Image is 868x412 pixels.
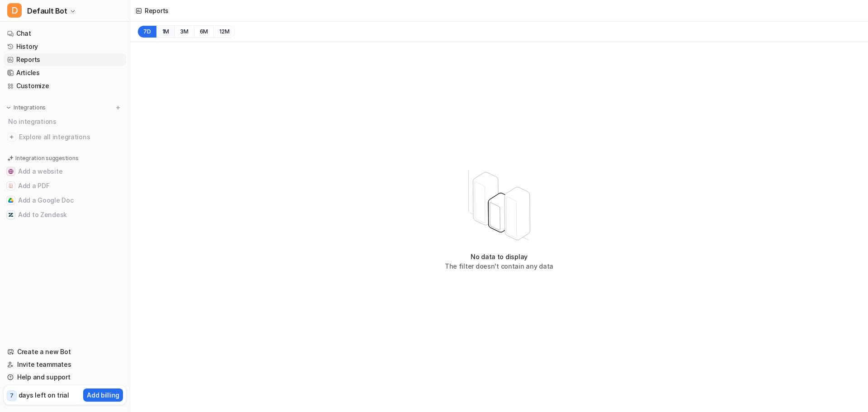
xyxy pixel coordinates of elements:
button: Add a PDFAdd a PDF [4,179,126,193]
span: Default Bot [27,5,67,17]
p: Integration suggestions [15,154,78,162]
img: Add a website [8,169,14,174]
button: Add to ZendeskAdd to Zendesk [4,208,126,222]
div: No integrations [5,114,126,129]
img: Add to Zendesk [8,212,14,218]
p: Add billing [87,390,119,400]
p: days left on trial [19,390,69,400]
div: Reports [145,6,169,15]
button: 6M [194,25,214,38]
a: Reports [4,53,126,66]
img: explore all integrations [7,133,16,142]
a: Customize [4,80,126,92]
button: Add a websiteAdd a website [4,164,126,179]
button: 1M [156,25,175,38]
button: 12M [213,25,235,38]
img: Add a Google Doc [8,198,14,203]
a: Create a new Bot [4,346,126,358]
span: Explore all integrations [19,130,123,144]
p: 7 [10,392,14,400]
img: menu_add.svg [115,104,121,111]
a: History [4,40,126,53]
a: Invite teammates [4,358,126,371]
a: Articles [4,66,126,79]
p: The filter doesn't contain any data [445,261,553,271]
p: No data to display [445,252,553,261]
img: expand menu [5,104,12,111]
button: Add billing [83,388,123,402]
button: 3M [175,25,194,38]
a: Chat [4,27,126,40]
button: Integrations [4,103,48,112]
span: D [7,3,22,18]
button: Add a Google DocAdd a Google Doc [4,193,126,208]
button: 7D [137,25,156,38]
a: Explore all integrations [4,131,126,143]
a: Help and support [4,371,126,384]
p: Integrations [14,104,46,111]
img: Add a PDF [8,183,14,189]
